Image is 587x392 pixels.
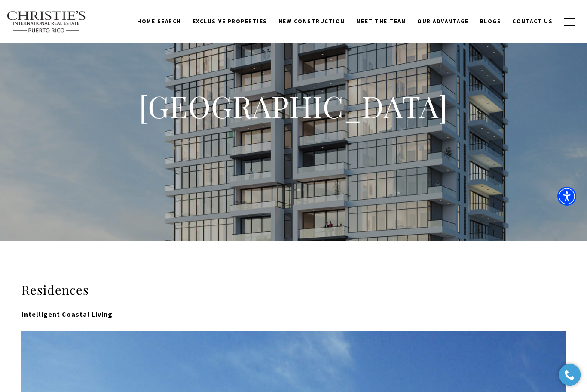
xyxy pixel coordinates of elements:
img: Christie's International Real Estate text transparent background [6,11,86,33]
span: Exclusive Properties [193,18,267,25]
h1: [GEOGRAPHIC_DATA] [122,87,465,125]
a: Exclusive Properties [187,13,273,30]
strong: Intelligent Coastal Living [21,310,113,318]
a: Meet the Team [351,13,412,30]
span: Contact Us [512,18,553,25]
a: Home Search [131,13,187,30]
a: Blogs [474,13,507,30]
span: Blogs [480,18,501,25]
a: Our Advantage [412,13,474,30]
h3: Residences [21,282,566,298]
span: New Construction [278,18,345,25]
a: Contact Us [507,13,558,30]
button: button [558,9,581,34]
div: Accessibility Menu [557,187,576,206]
span: Our Advantage [417,18,469,25]
a: New Construction [273,13,351,30]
